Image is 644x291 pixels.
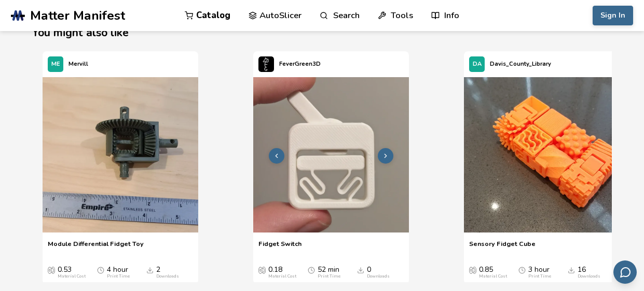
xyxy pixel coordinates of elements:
[156,266,179,279] div: 2
[97,266,104,274] span: Average Print Time
[48,266,55,274] span: Average Cost
[279,59,321,69] p: FeverGreen3D
[528,266,551,279] div: 3 hour
[479,274,507,279] div: Material Cost
[469,240,536,255] a: Sensory Fidget Cube
[568,266,575,274] span: Downloads
[479,266,507,279] div: 0.85
[156,274,179,279] div: Downloads
[107,266,130,279] div: 4 hour
[318,274,340,279] div: Print Time
[518,266,526,274] span: Average Print Time
[367,274,390,279] div: Downloads
[318,266,340,279] div: 52 min
[469,266,476,274] span: Average Cost
[48,240,144,255] a: Module Differential Fidget Toy
[253,51,326,77] a: FeverGreen3D's profileFeverGreen3D
[68,59,88,69] p: Mervill
[613,260,637,284] button: Send feedback via email
[253,51,454,284] swiper-slide: 2 / 3
[107,274,130,279] div: Print Time
[308,266,315,274] span: Average Print Time
[473,61,482,68] span: DA
[146,266,154,274] span: Downloads
[258,240,302,255] a: Fidget Switch
[32,25,612,41] h2: You might also like
[578,266,600,279] div: 16
[258,56,274,72] img: FeverGreen3D's profile
[593,6,633,25] button: Sign In
[268,274,296,279] div: Material Cost
[258,266,266,274] span: Average Cost
[490,59,551,69] p: Davis_County_Library
[357,266,364,274] span: Downloads
[528,274,551,279] div: Print Time
[43,51,243,284] swiper-slide: 1 / 3
[51,61,60,68] span: ME
[367,266,390,279] div: 0
[268,266,296,279] div: 0.18
[58,274,86,279] div: Material Cost
[58,266,86,279] div: 0.53
[578,274,600,279] div: Downloads
[30,8,125,23] span: Matter Manifest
